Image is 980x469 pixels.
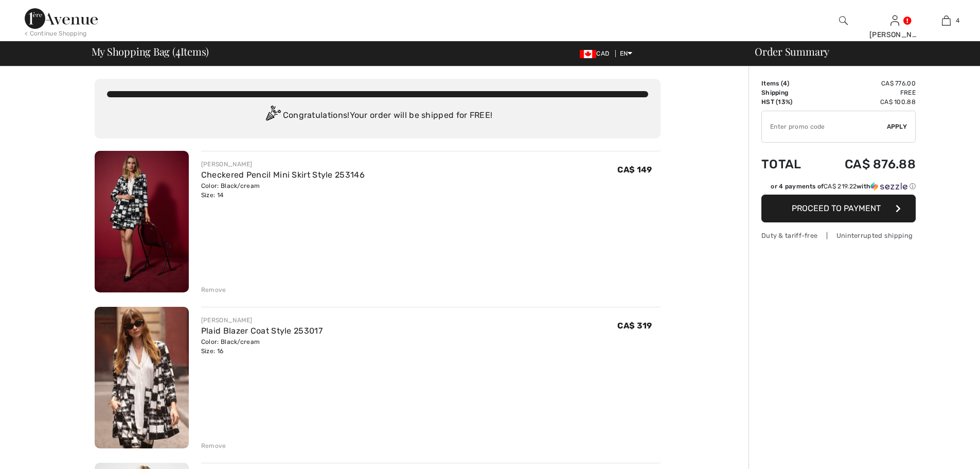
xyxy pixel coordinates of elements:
span: CAD [580,50,613,57]
span: CA$ 319 [617,321,652,331]
span: Apply [887,122,907,131]
span: 4 [783,80,787,87]
td: HST (13%) [761,97,817,107]
button: Proceed to Payment [761,195,916,222]
img: Plaid Blazer Coat Style 253017 [95,307,189,448]
img: My Bag [942,14,951,27]
span: My Shopping Bag ( Items) [92,46,209,57]
img: Canadian Dollar [580,50,596,58]
div: [PERSON_NAME] [201,160,365,169]
div: Congratulations! Your order will be shipped for FREE! [107,106,648,126]
td: CA$ 876.88 [817,147,916,182]
img: Checkered Pencil Mini Skirt Style 253146 [95,151,189,292]
span: 4 [956,16,959,25]
img: search the website [839,14,848,27]
span: CA$ 219.22 [824,183,857,190]
input: Promo code [762,111,887,142]
img: Congratulation2.svg [262,106,283,126]
div: or 4 payments ofCA$ 219.22withSezzle Click to learn more about Sezzle [761,182,916,195]
span: CA$ 149 [617,165,652,175]
a: 4 [921,14,971,27]
div: Color: Black/cream Size: 16 [201,337,323,356]
img: Sezzle [870,182,907,191]
td: CA$ 776.00 [817,79,916,88]
td: CA$ 100.88 [817,97,916,107]
div: Color: Black/cream Size: 14 [201,181,365,200]
div: [PERSON_NAME] [869,29,920,40]
td: Total [761,147,817,182]
div: Order Summary [742,46,974,57]
div: Remove [201,285,226,294]
img: 1ère Avenue [25,8,98,29]
a: Checkered Pencil Mini Skirt Style 253146 [201,170,365,180]
span: Proceed to Payment [792,203,881,213]
a: Sign In [890,15,899,25]
div: [PERSON_NAME] [201,316,323,325]
div: Remove [201,441,226,450]
span: EN [620,50,633,57]
span: 4 [175,44,181,57]
td: Free [817,88,916,97]
img: My Info [890,14,899,27]
div: < Continue Shopping [25,29,87,38]
td: Items ( ) [761,79,817,88]
a: Plaid Blazer Coat Style 253017 [201,326,323,336]
div: or 4 payments of with [771,182,916,191]
div: Duty & tariff-free | Uninterrupted shipping [761,231,916,240]
td: Shipping [761,88,817,97]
